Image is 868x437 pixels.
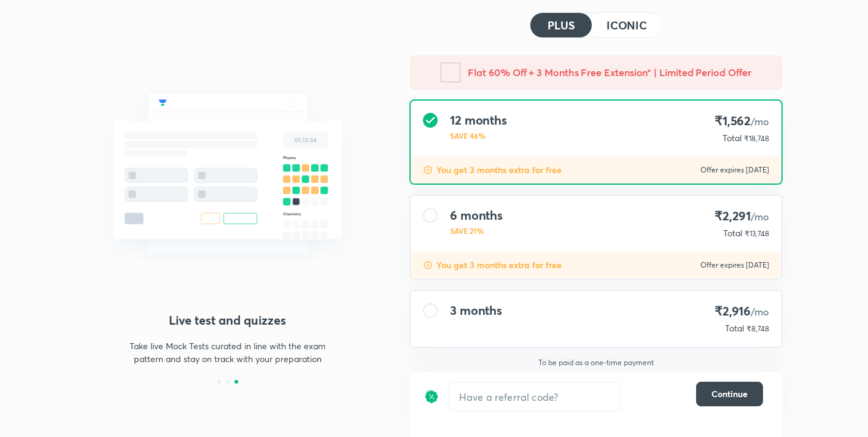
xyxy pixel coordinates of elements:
h4: PLUS [548,20,575,31]
p: Take live Mock Tests curated in line with the exam pattern and stay on track with your preparation [121,339,335,365]
span: ₹13,748 [745,229,769,238]
span: /mo [751,115,769,128]
img: mock_test_quizes_521a5f770e.svg [85,66,370,280]
button: PLUS [530,13,592,37]
span: ₹8,748 [746,324,769,333]
p: You get 3 months extra for free [436,164,562,176]
h4: ₹2,916 [715,303,769,320]
img: discount [423,165,433,175]
p: SAVE 21% [450,225,503,236]
p: SAVE 46% [450,130,507,141]
p: Total [723,227,742,239]
p: Total [725,322,744,335]
img: discount [423,260,433,270]
h4: Live test and quizzes [85,311,370,330]
h5: Flat 60% Off + 3 Months Free Extension* | Limited Period Offer [468,65,751,80]
button: ICONIC [592,13,662,37]
p: You get 3 months extra for free [436,259,562,271]
h4: ₹1,562 [715,113,769,130]
p: Total [723,132,742,144]
h4: 12 months [450,113,507,128]
p: Offer expires [DATE] [700,260,769,270]
p: Offer expires [DATE] [700,165,769,175]
span: /mo [751,305,769,318]
h4: 6 months [450,208,503,223]
p: To be paid as a one-time payment [400,358,792,368]
h4: ICONIC [606,20,647,31]
input: Have a referral code? [449,382,620,411]
span: ₹18,748 [744,134,769,143]
h4: 3 months [450,303,502,318]
button: Continue [696,382,763,406]
img: discount [424,382,439,411]
h4: ₹2,291 [715,208,769,225]
span: Continue [711,388,748,400]
img: - [441,63,460,82]
span: /mo [751,210,769,223]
